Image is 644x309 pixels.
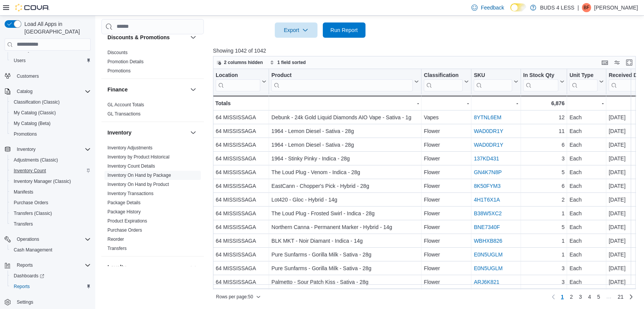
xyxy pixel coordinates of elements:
a: Purchase Orders [107,227,142,233]
div: Classification [424,72,463,79]
a: Discounts [107,50,128,55]
div: Totals [215,99,266,108]
a: BNE7340F [474,224,500,230]
div: In Stock Qty [523,72,559,91]
span: Product Expirations [107,218,147,224]
a: Promotions [107,68,131,74]
span: Reports [11,282,91,291]
span: 1 field sorted [277,59,306,66]
span: Transfers [14,221,33,227]
button: Manifests [8,187,94,197]
div: 1 [523,236,565,245]
a: Package History [107,209,141,215]
button: Discounts & Promotions [189,33,198,42]
div: 11 [523,126,565,136]
a: Page 4 of 21 [585,291,594,303]
div: 64 MISSISSAGA [216,113,266,122]
button: Classification (Classic) [8,97,94,107]
span: Promotions [11,130,91,139]
div: Each [569,277,604,287]
div: BLK MKT - Noir Diamant - Indica - 14g [271,236,419,245]
span: Transfers [107,245,127,251]
span: Users [14,58,26,64]
button: Unit Type [569,72,604,91]
button: Inventory [14,145,38,154]
span: 1 [561,293,564,301]
a: Page 5 of 21 [594,291,603,303]
button: Cash Management [8,245,94,255]
span: Purchase Orders [11,198,91,207]
h3: Loyalty [107,263,126,271]
span: Purchase Orders [107,227,142,233]
span: 3 [579,293,582,301]
div: Product [271,72,413,79]
div: 1964 - Lemon Diesel - Sativa - 28g [271,126,419,136]
span: Package History [107,209,141,215]
span: My Catalog (Classic) [14,110,56,116]
button: Customers [2,70,94,82]
h3: Discounts & Promotions [107,34,170,41]
img: Cova [15,4,50,11]
a: My Catalog (Classic) [11,108,59,117]
div: Finance [101,100,204,122]
div: 3 [523,264,565,273]
p: | [577,3,579,12]
span: Adjustments (Classic) [14,157,58,163]
div: 1 [523,209,565,218]
span: 4 [588,293,591,301]
button: Reports [8,281,94,292]
a: B38W5XC2 [474,210,501,216]
div: Each [569,236,604,245]
button: Enter fullscreen [625,58,634,67]
p: [PERSON_NAME] [594,3,638,12]
div: SKU URL [474,72,512,91]
div: Brendan Fitzpatrick [582,3,591,12]
span: My Catalog (Beta) [14,120,51,126]
div: 1964 - Lemon Diesel - Sativa - 28g [271,140,419,149]
div: 1964 - Stinky Pinky - Indica - 28g [271,154,419,163]
div: Discounts & Promotions [101,48,204,78]
div: 1 [523,250,565,259]
button: Keyboard shortcuts [600,58,609,67]
button: Operations [2,234,94,245]
div: The Loud Plug - Frosted Swirl - Indica - 28g [271,209,419,218]
span: Inventory Manager (Classic) [11,177,91,186]
span: Classification (Classic) [14,99,60,105]
button: Run Report [323,22,365,38]
div: Flower [424,236,469,245]
a: Inventory On Hand by Product [107,182,169,187]
span: Inventory Count Details [107,163,155,169]
a: Settings [14,298,36,307]
div: Flower [424,181,469,191]
li: Skipping pages 6 to 20 [603,293,615,303]
a: Product Expirations [107,218,147,224]
div: Each [569,181,604,191]
div: 6 [523,140,565,149]
div: Unit Type [569,72,598,91]
button: Inventory Count [8,165,94,176]
div: The Loud Plug - Venom - Indica - 28g [271,168,419,177]
a: Users [11,56,29,65]
span: Operations [17,236,39,242]
span: Rows per page : 50 [216,294,253,300]
div: Each [569,126,604,136]
button: Discounts & Promotions [107,34,187,41]
div: 3 [523,277,565,287]
button: Inventory [2,144,94,155]
div: 6,876 [523,99,565,108]
a: Inventory Adjustments [107,145,152,150]
div: Each [569,223,604,232]
span: Run Report [330,26,358,34]
button: Settings [2,296,94,307]
a: Page 3 of 21 [576,291,585,303]
span: GL Transactions [107,111,141,117]
div: Flower [424,195,469,204]
div: In Stock Qty [523,72,559,79]
div: Pure Sunfarms - Gorilla Milk - Sativa - 28g [271,250,419,259]
button: Operations [14,235,42,244]
div: 64 MISSISSAGA [216,250,266,259]
p: Showing 1042 of 1042 [213,47,640,54]
span: Inventory [14,145,91,154]
span: Inventory On Hand by Product [107,181,169,187]
p: BUDS 4 LESS [540,3,574,12]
